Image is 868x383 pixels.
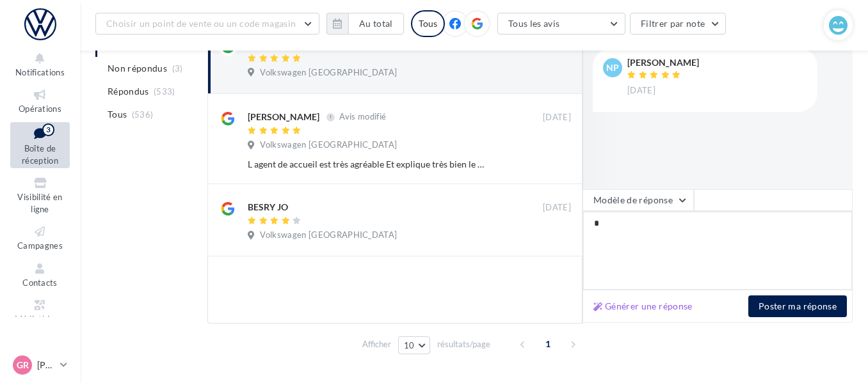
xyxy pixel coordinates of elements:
button: 10 [398,336,431,354]
a: Contacts [10,259,70,290]
span: Boîte de réception [22,143,58,166]
span: Opérations [19,104,61,114]
span: Avis modifié [339,112,386,122]
button: Tous les avis [497,13,625,35]
div: BESRY JO [248,201,288,214]
button: Au total [326,13,404,35]
span: Volkswagen [GEOGRAPHIC_DATA] [260,67,397,79]
span: 10 [404,340,415,350]
a: Médiathèque [10,295,70,327]
span: (3) [172,63,183,74]
button: Générer une réponse [588,299,698,314]
button: Modèle de réponse [583,189,694,211]
button: Poster ma réponse [748,295,847,317]
span: [DATE] [627,85,655,97]
span: Campagnes [17,240,63,251]
a: Gr [PERSON_NAME] [10,353,70,377]
span: 1 [538,334,558,354]
div: Tous [411,10,445,37]
span: [DATE] [543,112,571,123]
span: Volkswagen [GEOGRAPHIC_DATA] [260,230,397,241]
a: Campagnes [10,222,70,253]
button: Notifications [10,49,70,80]
span: Volkswagen [GEOGRAPHIC_DATA] [260,139,397,151]
span: Notifications [15,67,65,77]
span: [DATE] [543,202,571,214]
span: Répondus [108,85,149,98]
span: Afficher [362,338,391,350]
div: 3 [42,123,54,136]
span: (536) [132,109,154,120]
div: [PERSON_NAME] [248,111,319,123]
span: Médiathèque [15,314,66,324]
button: Au total [348,13,404,35]
span: Contacts [22,277,58,288]
span: Tous les avis [508,18,560,29]
span: Non répondus [108,62,167,75]
span: Gr [17,359,29,371]
a: Opérations [10,85,70,116]
button: Filtrer par note [630,13,727,35]
span: Choisir un point de vente ou un code magasin [106,18,296,29]
a: Visibilité en ligne [10,173,70,217]
span: Tous [108,108,127,121]
p: [PERSON_NAME] [37,359,55,371]
span: Visibilité en ligne [17,192,62,214]
span: (533) [154,86,175,97]
span: résultats/page [437,338,490,350]
a: Boîte de réception3 [10,122,70,169]
div: [PERSON_NAME] [627,58,699,67]
div: L agent de accueil est très agréable Et explique très bien le déroulé de l intervention [248,158,488,171]
button: Choisir un point de vente ou un code magasin [95,13,319,35]
span: NP [606,61,619,74]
